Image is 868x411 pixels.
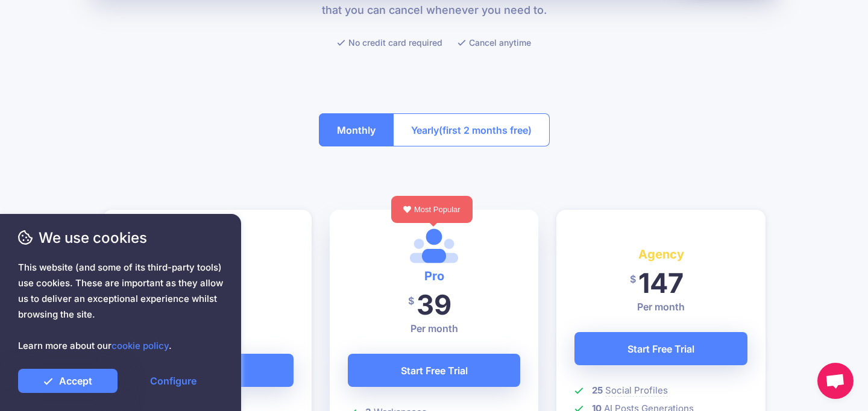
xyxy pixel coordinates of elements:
[348,266,521,286] h4: Pro
[574,245,747,264] h4: Agency
[605,384,668,397] span: Social Profiles
[592,384,603,396] b: 25
[630,266,636,293] span: $
[348,321,521,336] p: Per month
[393,113,550,146] button: Yearly(first 2 months free)
[417,288,451,321] span: 39
[638,266,684,300] span: 147
[319,113,394,146] button: Monthly
[817,363,854,399] a: Aprire la chat
[348,354,521,387] a: Start Free Trial
[18,369,118,393] a: Accept
[574,332,747,365] a: Start Free Trial
[408,287,414,315] span: $
[458,35,531,50] li: Cancel anytime
[574,300,747,314] p: Per month
[112,340,169,351] a: cookie policy
[391,196,473,223] div: Most Popular
[439,121,532,140] span: (first 2 months free)
[337,35,442,50] li: No credit card required
[18,260,223,354] span: This website (and some of its third-party tools) use cookies. These are important as they allow u...
[18,227,223,248] span: We use cookies
[124,369,223,393] a: Configure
